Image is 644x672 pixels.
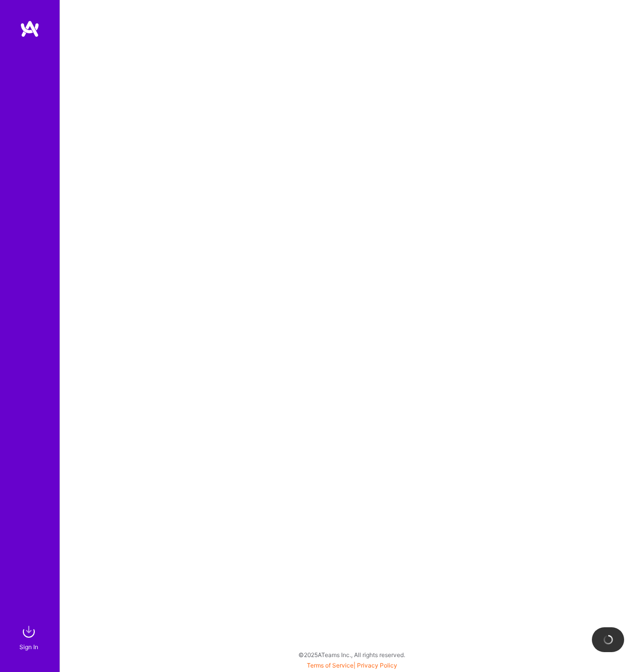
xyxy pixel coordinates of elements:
div: © 2025 ATeams Inc., All rights reserved. [60,642,644,667]
a: sign inSign In [21,622,39,652]
img: loading [603,635,613,645]
a: Privacy Policy [357,662,397,669]
img: logo [20,20,40,38]
div: Sign In [19,642,38,652]
img: sign in [19,622,39,642]
a: Terms of Service [307,662,354,669]
span: | [307,662,397,669]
